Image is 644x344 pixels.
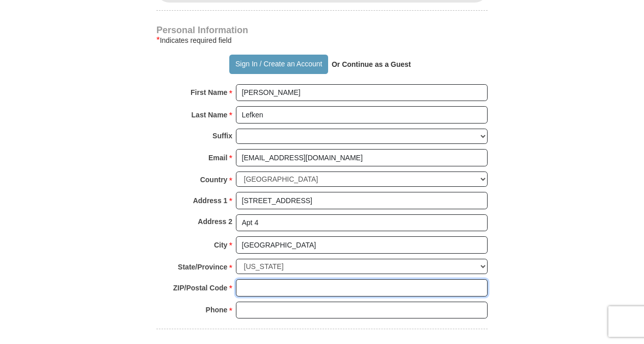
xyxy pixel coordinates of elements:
[208,151,227,165] strong: Email
[193,193,228,208] strong: Address 1
[173,281,228,295] strong: ZIP/Postal Code
[156,34,488,46] div: Indicates required field
[229,55,328,74] button: Sign In / Create an Account
[206,303,228,317] strong: Phone
[332,60,411,68] strong: Or Continue as a Guest
[200,173,228,187] strong: Country
[191,85,227,100] strong: First Name
[192,108,228,122] strong: Last Name
[178,260,227,274] strong: State/Province
[198,214,232,229] strong: Address 2
[212,129,232,143] strong: Suffix
[214,238,227,252] strong: City
[156,26,488,34] h4: Personal Information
